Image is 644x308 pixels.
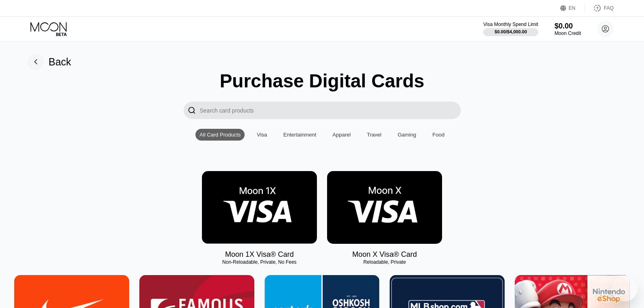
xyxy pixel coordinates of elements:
div:  [188,106,196,115]
iframe: Button to launch messaging window [611,275,637,301]
div: EN [569,5,576,11]
div: Food [432,132,445,138]
div: Apparel [328,129,355,141]
div: Moon X Visa® Card [352,250,417,259]
div: Entertainment [279,129,320,141]
div: $0.00 [555,22,581,30]
div: Travel [363,129,386,141]
div: Visa Monthly Spend Limit$0.00/$4,000.00 [483,22,538,36]
div: Apparel [332,132,351,138]
div: Gaming [394,129,421,141]
div: Non-Reloadable, Private, No Fees [202,259,317,265]
div: Food [428,129,449,141]
div: Back [28,54,72,70]
div: Reloadable, Private [327,259,442,265]
input: Search card products [200,102,461,119]
div: Back [49,56,72,68]
div: Gaming [398,132,416,138]
div: Visa Monthly Spend Limit [483,22,538,27]
div:  [184,102,200,119]
div: All Card Products [199,132,241,138]
div: Purchase Digital Cards [220,70,425,92]
div: $0.00 / $4,000.00 [494,29,527,34]
div: All Card Products [195,129,245,141]
div: Visa [257,132,267,138]
div: Travel [367,132,382,138]
div: $0.00Moon Credit [555,22,581,36]
div: Visa [253,129,271,141]
div: FAQ [604,5,614,11]
div: EN [560,4,585,12]
div: FAQ [585,4,614,12]
div: Moon Credit [555,30,581,36]
div: Entertainment [283,132,316,138]
div: Moon 1X Visa® Card [225,250,294,259]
